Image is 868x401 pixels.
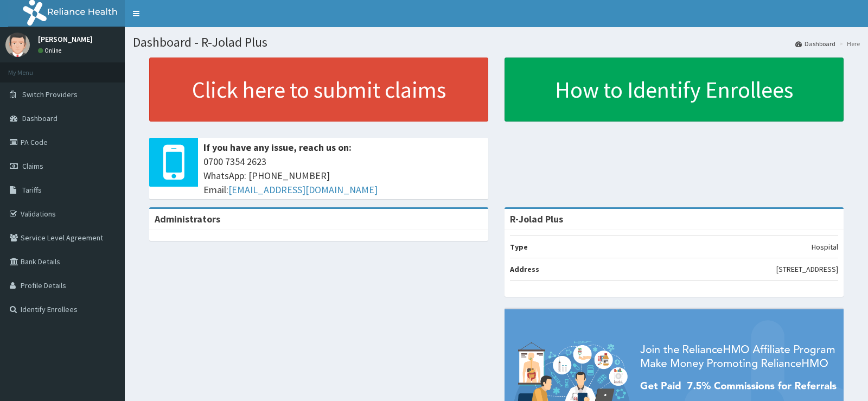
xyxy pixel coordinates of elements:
span: Switch Providers [22,90,78,99]
span: 0700 7354 2623 WhatsApp: [PHONE_NUMBER] Email: [203,155,483,196]
a: Click here to submit claims [149,58,488,122]
p: Hospital [812,241,838,252]
a: Dashboard [795,39,835,48]
li: Here [837,39,860,48]
b: If you have any issue, reach us on: [203,141,352,154]
b: Administrators [155,213,220,225]
b: Type [510,242,528,252]
p: [PERSON_NAME] [38,35,93,43]
h1: Dashboard - R-Jolad Plus [133,35,860,49]
a: Online [38,47,64,54]
strong: R-Jolad Plus [510,213,563,225]
img: User Image [5,33,30,57]
p: [STREET_ADDRESS] [776,264,838,275]
span: Claims [22,161,43,171]
b: Address [510,264,539,274]
a: [EMAIL_ADDRESS][DOMAIN_NAME] [228,183,378,196]
span: Tariffs [22,185,42,195]
span: Dashboard [22,113,58,123]
a: How to Identify Enrollees [505,58,844,122]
